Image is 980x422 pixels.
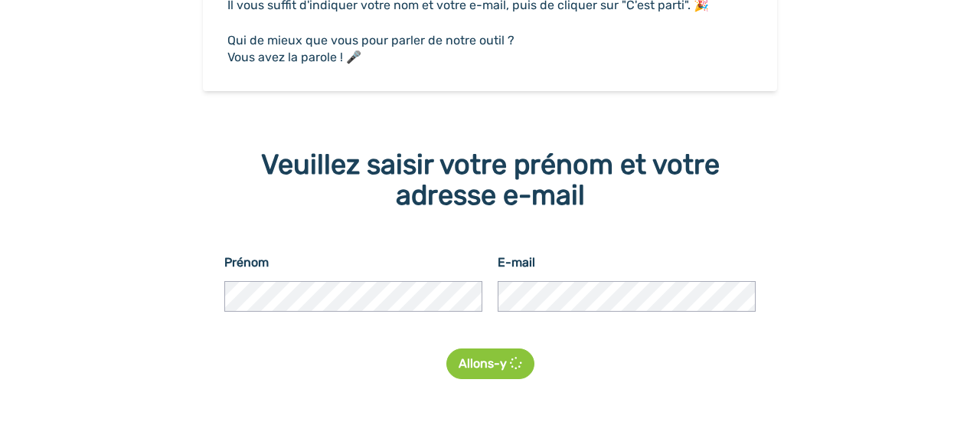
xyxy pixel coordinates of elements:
[227,33,514,47] span: Qui de mieux que vous pour parler de notre outil ?
[498,254,535,272] label: E-mail
[446,348,534,379] button: Allons-y
[224,149,756,211] div: Veuillez saisir votre prénom et votre adresse e-mail
[227,50,361,64] span: Vous avez la parole ! 🎤
[224,254,269,272] label: Prénom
